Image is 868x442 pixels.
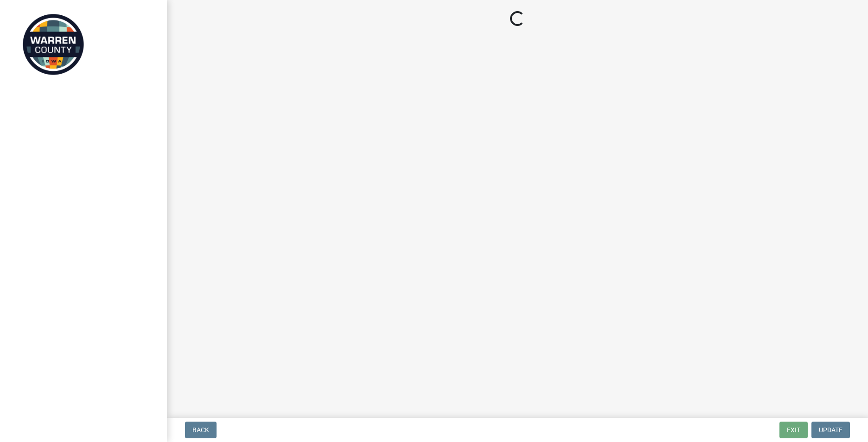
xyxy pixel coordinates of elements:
button: Back [185,422,217,438]
img: Warren County, Iowa [19,10,88,79]
span: Back [192,426,209,434]
button: Update [811,422,850,438]
span: Update [819,426,842,434]
button: Exit [779,422,808,438]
